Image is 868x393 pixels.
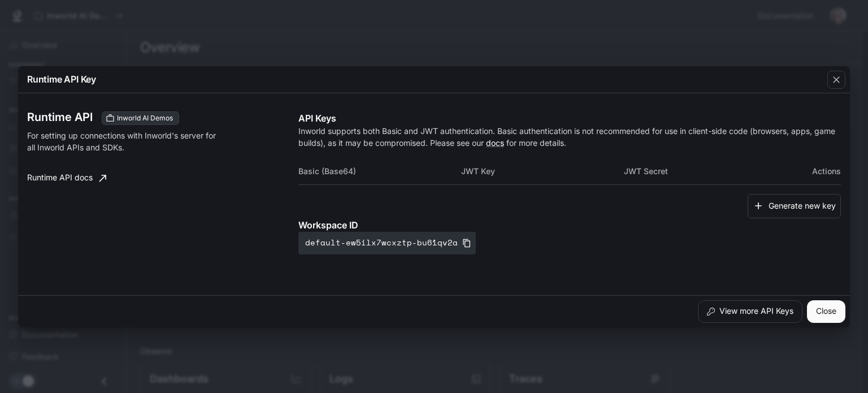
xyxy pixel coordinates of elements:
th: Basic (Base64) [298,158,461,185]
h3: Runtime API [27,111,93,123]
div: These keys will apply to your current workspace only [102,111,179,125]
button: Generate new key [748,194,841,218]
a: Runtime API docs [23,167,111,189]
p: Inworld supports both Basic and JWT authentication. Basic authentication is not recommended for u... [298,125,841,149]
button: View more API Keys [698,300,802,323]
button: Close [807,300,845,323]
a: docs [486,138,504,148]
th: JWT Secret [624,158,787,185]
p: Runtime API Key [27,72,96,86]
p: API Keys [298,111,841,125]
span: Inworld AI Demos [112,113,177,123]
p: Workspace ID [298,218,841,232]
th: Actions [787,158,841,185]
th: JWT Key [461,158,624,185]
button: default-ew5ilx7wcxztp-bu61qv2a [298,232,476,254]
p: For setting up connections with Inworld's server for all Inworld APIs and SDKs. [27,129,224,153]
